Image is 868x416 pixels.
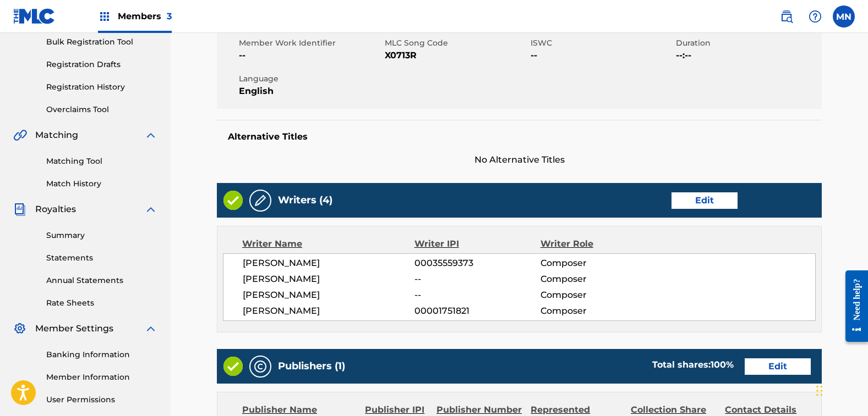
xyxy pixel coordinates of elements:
[414,237,541,251] div: Writer IPI
[144,322,157,335] img: expand
[239,49,382,62] span: --
[243,289,414,302] span: [PERSON_NAME]
[541,289,655,302] span: Composer
[239,85,382,98] span: English
[35,203,76,216] span: Royalties
[46,371,157,383] a: Member Information
[837,262,868,350] iframe: Resource Center
[144,129,157,142] img: expand
[541,237,655,251] div: Writer Role
[13,8,56,24] img: MLC Logo
[46,178,157,190] a: Match History
[228,131,811,142] h5: Alternative Titles
[816,374,823,407] div: Drag
[809,10,822,23] img: help
[217,153,822,167] span: No Alternative Titles
[13,203,26,216] img: Royalties
[833,5,855,27] div: User Menu
[223,357,243,376] img: Valid
[676,49,819,62] span: --:--
[46,252,157,264] a: Statements
[414,257,541,270] span: 00035559373
[35,322,113,335] span: Member Settings
[541,273,655,286] span: Composer
[531,37,674,49] span: ISWC
[13,129,27,142] img: Matching
[46,275,157,286] a: Annual Statements
[278,194,332,207] h5: Writers (4)
[239,37,382,49] span: Member Work Identifier
[223,191,243,210] img: Valid
[243,257,414,270] span: [PERSON_NAME]
[13,322,26,335] img: Member Settings
[46,156,157,167] a: Matching Tool
[652,358,734,371] div: Total shares:
[414,304,541,318] span: 00001751821
[278,360,345,373] h5: Publishers (1)
[672,192,738,209] a: Edit
[35,129,78,142] span: Matching
[711,359,734,370] span: 100 %
[98,10,111,23] img: Top Rightsholders
[676,37,819,49] span: Duration
[541,304,655,318] span: Composer
[46,230,157,241] a: Summary
[776,5,798,27] a: Public Search
[385,49,528,62] span: X0713R
[254,194,267,207] img: Writers
[167,11,172,21] span: 3
[541,257,655,270] span: Composer
[745,358,811,375] a: Edit
[243,304,414,318] span: [PERSON_NAME]
[385,37,528,49] span: MLC Song Code
[46,36,157,48] a: Bulk Registration Tool
[118,10,172,23] span: Members
[46,297,157,309] a: Rate Sheets
[813,363,868,416] iframe: Chat Widget
[239,73,382,85] span: Language
[242,237,414,251] div: Writer Name
[254,360,267,373] img: Publishers
[414,289,541,302] span: --
[46,349,157,360] a: Banking Information
[780,10,793,23] img: search
[804,5,826,27] div: Help
[46,104,157,115] a: Overclaims Tool
[243,273,414,286] span: [PERSON_NAME]
[46,81,157,93] a: Registration History
[144,203,157,216] img: expand
[531,49,674,62] span: --
[46,59,157,70] a: Registration Drafts
[414,273,541,286] span: --
[46,394,157,406] a: User Permissions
